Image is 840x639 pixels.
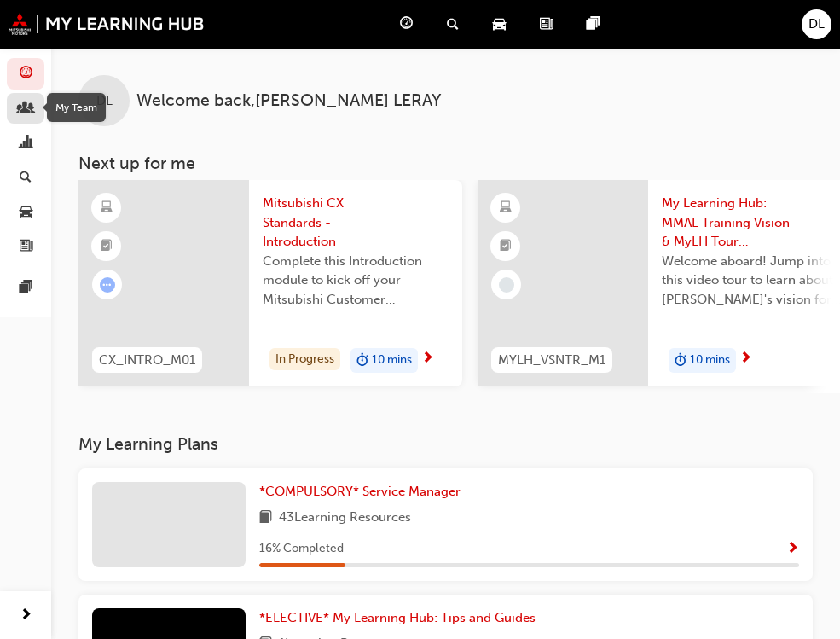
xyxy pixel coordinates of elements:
[500,197,512,219] span: learningResourceType_ELEARNING-icon
[20,281,32,296] span: pages-icon
[78,180,462,386] a: CX_INTRO_M01Mitsubishi CX Standards - IntroductionComplete this Introduction module to kick off y...
[100,277,115,293] span: learningRecordVerb_ATTEMPT-icon
[20,205,32,220] span: car-icon
[587,14,600,35] span: pages-icon
[136,91,441,111] span: Welcome back , [PERSON_NAME] LERAY
[20,67,32,82] span: guage-icon
[259,484,461,499] span: *COMPULSORY* Service Manager
[101,235,113,258] span: booktick-icon
[96,91,113,111] span: DL
[786,542,799,557] span: Show Progress
[573,7,620,42] a: pages-icon
[421,351,434,367] span: next-icon
[269,348,340,371] div: In Progress
[20,136,32,151] span: chart-icon
[690,351,730,370] span: 10 mins
[9,13,205,35] img: mmal
[499,277,514,293] span: learningRecordVerb_NONE-icon
[263,252,449,310] span: Complete this Introduction module to kick off your Mitsubishi Customer Excellence (CX) Standards ...
[259,482,467,502] a: *COMPULSORY* Service Manager
[78,434,813,454] h3: My Learning Plans
[808,15,825,34] span: DL
[400,14,413,35] span: guage-icon
[51,154,840,173] h3: Next up for me
[101,197,113,219] span: learningResourceType_ELEARNING-icon
[540,14,553,35] span: news-icon
[739,351,752,367] span: next-icon
[20,605,32,626] span: next-icon
[802,9,831,39] button: DL
[356,350,368,372] span: duration-icon
[500,235,512,258] span: booktick-icon
[433,7,479,42] a: search-icon
[20,102,32,117] span: people-icon
[386,7,433,42] a: guage-icon
[259,508,272,529] span: book-icon
[479,7,526,42] a: car-icon
[786,538,799,560] button: Show Progress
[447,14,459,35] span: search-icon
[493,14,506,35] span: car-icon
[259,608,542,628] a: *ELECTIVE* My Learning Hub: Tips and Guides
[259,539,344,559] span: 16 % Completed
[99,351,195,370] span: CX_INTRO_M01
[498,351,605,370] span: MYLH_VSNTR_M1
[263,194,449,252] span: Mitsubishi CX Standards - Introduction
[279,508,411,529] span: 43 Learning Resources
[372,351,412,370] span: 10 mins
[47,93,106,122] div: My Team
[259,610,536,625] span: *ELECTIVE* My Learning Hub: Tips and Guides
[675,350,686,372] span: duration-icon
[20,171,32,186] span: search-icon
[526,7,573,42] a: news-icon
[20,240,32,255] span: news-icon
